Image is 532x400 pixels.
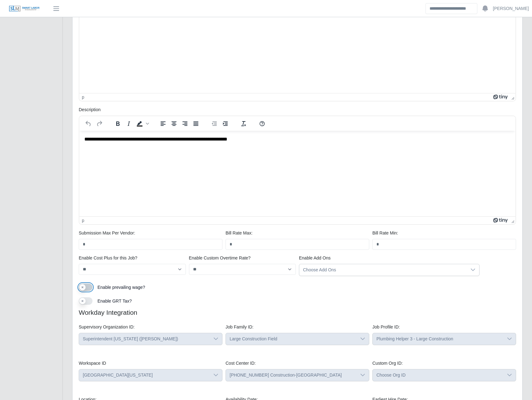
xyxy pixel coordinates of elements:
[209,119,220,128] button: Decrease indent
[79,324,135,330] label: Supervisory Organization ID:
[169,119,179,128] button: Align center
[238,119,249,128] button: Clear formatting
[79,360,106,367] label: Workspace ID
[299,264,467,276] div: Choose Add Ons
[299,255,331,261] label: Enable Add Ons
[97,285,145,290] span: Enable prevailing wage?
[189,255,251,261] label: Enable Custom Overtime Rate?
[226,360,256,367] label: Cost Center ID:
[372,324,400,330] label: Job Profile ID:
[79,309,516,316] h4: Workday Integration
[94,119,105,128] button: Redo
[226,230,252,236] label: Bill Rate Max:
[191,119,201,128] button: Justify
[158,119,168,128] button: Align left
[493,95,509,100] a: Powered by Tiny
[83,119,94,128] button: Undo
[9,5,40,12] img: SLM Logo
[79,255,137,261] label: Enable Cost Plus for this Job?
[509,217,515,224] div: Press the Up and Down arrow keys to resize the editor.
[82,95,84,100] div: p
[372,360,403,367] label: Custom Org ID:
[220,119,231,128] button: Increase indent
[493,5,529,12] a: [PERSON_NAME]
[79,131,515,216] iframe: Rich Text Area
[226,324,253,330] label: Job Family ID:
[180,119,190,128] button: Align right
[372,230,398,236] label: Bill Rate Min:
[79,284,92,291] button: Enable prevailing wage?
[509,93,515,101] div: Press the Up and Down arrow keys to resize the editor.
[79,230,135,236] label: Submission Max Per Vendor:
[112,119,123,128] button: Bold
[257,119,267,128] button: Help
[82,218,84,223] div: p
[493,218,509,223] a: Powered by Tiny
[97,299,132,304] span: Enable GRT Tax?
[79,7,515,93] iframe: Rich Text Area
[79,297,92,305] button: Enable GRT Tax?
[134,119,150,128] div: Background color Black
[425,3,477,14] input: Search
[123,119,134,128] button: Italic
[79,106,101,113] label: Description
